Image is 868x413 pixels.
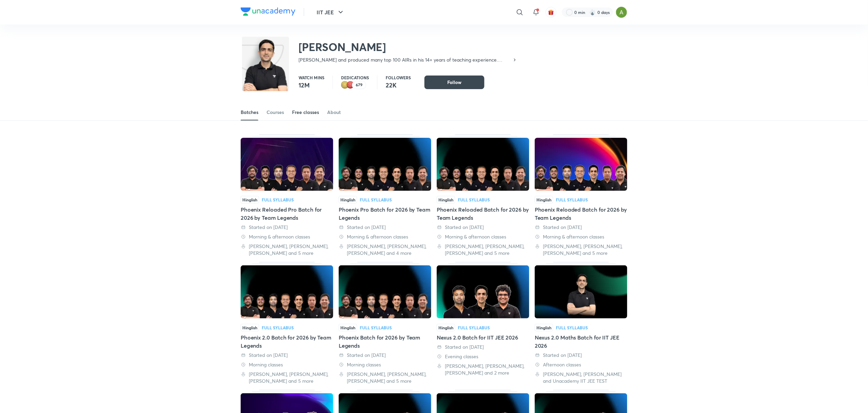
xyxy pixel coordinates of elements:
[535,352,627,359] div: Started on 1 Apr 2025
[241,7,295,16] img: Company Logo
[299,40,517,54] h2: [PERSON_NAME]
[535,205,627,222] div: Phoenix Reloaded Batch for 2026 by Team Legends
[339,205,431,222] div: Phoenix Pro Batch for 2026 by Team Legends
[339,324,357,331] span: Hinglish
[339,243,431,257] div: Vineet Loomba, Brijesh Jindal, Pankaj Singh and 4 more
[556,326,588,330] div: Full Syllabus
[548,9,554,15] img: avatar
[267,109,284,116] div: Courses
[339,352,431,359] div: Started on 11 Apr 2025
[616,6,627,18] img: Ajay A
[262,326,294,330] div: Full Syllabus
[299,56,512,63] p: [PERSON_NAME] and produced many top 100 AIRs in his 14+ years of teaching experience. Passionate ...
[299,76,324,80] p: Watch mins
[241,265,333,318] img: Thumbnail
[546,7,557,18] button: avatar
[437,333,529,342] div: Nexus 2.0 Batch for IIT JEE 2026
[292,104,319,120] a: Free classes
[437,224,529,231] div: Started on 26 May 2025
[339,262,431,384] div: Phoenix Batch for 2026 by Team Legends
[437,138,529,191] img: Thumbnail
[589,9,596,16] img: streak
[241,324,259,331] span: Hinglish
[437,205,529,222] div: Phoenix Reloaded Batch for 2026 by Team Legends
[437,363,529,376] div: Vineet Loomba, Arvind Kalia, Mohit Saarim Ryan and 2 more
[292,109,319,116] div: Free classes
[241,196,259,203] span: Hinglish
[347,81,355,89] img: educator badge1
[299,81,324,89] p: 12M
[341,81,349,89] img: educator badge2
[241,138,333,191] img: Thumbnail
[535,224,627,231] div: Started on 26 May 2025
[535,371,627,384] div: Vineet Loomba, Arvind Kalia and Unacademy IIT JEE TEST
[458,326,490,330] div: Full Syllabus
[535,134,627,257] div: Phoenix Reloaded Batch for 2026 by Team Legends
[386,76,411,80] p: Followers
[535,233,627,240] div: Morning & afternoon classes
[262,198,294,202] div: Full Syllabus
[535,324,553,331] span: Hinglish
[339,333,431,350] div: Phoenix Batch for 2026 by Team Legends
[360,326,392,330] div: Full Syllabus
[341,76,369,80] p: Dedications
[241,361,333,368] div: Morning classes
[339,265,431,318] img: Thumbnail
[241,262,333,384] div: Phoenix 2.0 Batch for 2026 by Team Legends
[437,353,529,360] div: Evening classes
[437,243,529,257] div: Vineet Loomba, Brijesh Jindal, Pankaj Singh and 5 more
[312,5,349,19] button: IIT JEE
[339,134,431,257] div: Phoenix Pro Batch for 2026 by Team Legends
[241,243,333,257] div: Vineet Loomba, Brijesh Jindal, Pankaj Singh and 5 more
[242,38,289,108] img: class
[535,265,627,318] img: Thumbnail
[437,324,455,331] span: Hinglish
[437,344,529,350] div: Started on 1 Apr 2025
[241,333,333,350] div: Phoenix 2.0 Batch for 2026 by Team Legends
[241,224,333,231] div: Started on 13 Sep 2025
[437,134,529,257] div: Phoenix Reloaded Batch for 2026 by Team Legends
[424,76,484,89] button: Follow
[327,104,341,120] a: About
[339,138,431,191] img: Thumbnail
[535,361,627,368] div: Afternoon classes
[458,198,490,202] div: Full Syllabus
[339,361,431,368] div: Morning classes
[437,196,455,203] span: Hinglish
[437,233,529,240] div: Morning & afternoon classes
[241,352,333,359] div: Started on 25 Apr 2025
[339,233,431,240] div: Morning & afternoon classes
[241,233,333,240] div: Morning & afternoon classes
[535,196,553,203] span: Hinglish
[437,262,529,384] div: Nexus 2.0 Batch for IIT JEE 2026
[241,104,258,120] a: Batches
[241,134,333,257] div: Phoenix Reloaded Pro Batch for 2026 by Team Legends
[360,198,392,202] div: Full Syllabus
[241,109,258,116] div: Batches
[447,79,462,86] span: Follow
[535,243,627,257] div: Vineet Loomba, Brijesh Jindal, Pankaj Singh and 5 more
[535,333,627,350] div: Nexus 2.0 Maths Batch for IIT JEE 2026
[327,109,341,116] div: About
[339,196,357,203] span: Hinglish
[535,262,627,384] div: Nexus 2.0 Maths Batch for IIT JEE 2026
[267,104,284,120] a: Courses
[437,265,529,318] img: Thumbnail
[339,224,431,231] div: Started on 26 May 2025
[535,138,627,191] img: Thumbnail
[356,83,363,87] p: 679
[241,7,295,17] a: Company Logo
[241,371,333,384] div: Vineet Loomba, Brijesh Jindal, Pankaj Singh and 5 more
[241,205,333,222] div: Phoenix Reloaded Pro Batch for 2026 by Team Legends
[339,371,431,384] div: Vineet Loomba, Brijesh Jindal, Pankaj Singh and 5 more
[386,81,411,89] p: 22K
[556,198,588,202] div: Full Syllabus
